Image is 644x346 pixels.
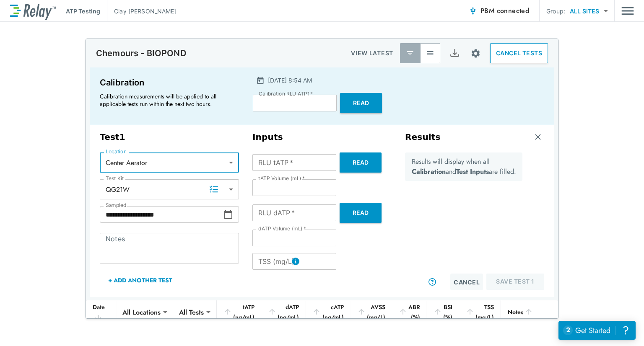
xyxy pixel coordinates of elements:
[456,167,489,176] b: Test Inputs
[268,76,312,85] p: [DATE] 8:54 AM
[100,270,181,290] button: + Add Another Test
[405,132,441,142] h3: Results
[258,226,306,232] label: dATP Volume (mL)
[114,7,176,15] p: Clay [PERSON_NAME]
[449,48,460,59] img: Export Icon
[465,3,532,19] button: PBM connected
[450,274,483,290] button: Cancel
[546,7,565,15] p: Group:
[480,5,529,17] span: PBM
[100,206,223,223] input: Choose date, selected date is Sep 8, 2025
[434,302,452,322] div: BSI (%)
[106,149,127,155] label: Location
[268,302,299,322] div: dATP (ng/mL)
[340,203,382,223] button: Read
[534,133,542,141] img: Remove
[351,48,393,58] p: VIEW LATEST
[66,7,100,15] p: ATP Testing
[223,302,254,322] div: tATP (ng/mL)
[399,302,420,322] div: ABR (%)
[465,42,487,65] button: Site setup
[426,49,434,57] img: View All
[96,48,186,58] p: Chemours - BIOPOND
[406,49,414,57] img: Latest
[173,304,210,320] div: All Tests
[621,3,634,19] img: Drawer Icon
[100,76,238,89] p: Calibration
[412,157,516,177] p: Results will display when all and are filled.
[470,48,481,59] img: Settings Icon
[252,132,392,142] h3: Inputs
[508,307,533,317] div: Notes
[86,300,117,324] th: Date
[312,302,343,322] div: cATP (ng/mL)
[621,3,634,19] button: Main menu
[100,154,239,171] div: Center Aerator
[100,132,239,142] h3: Test 1
[490,43,548,63] button: CANCEL TESTS
[256,76,265,85] img: Calender Icon
[469,7,477,15] img: Connected Icon
[100,93,234,108] p: Calibration measurements will be applied to all applicable tests run within the next two hours.
[259,91,313,97] label: Calibration RLU ATP1
[106,202,127,208] label: Sampled
[10,2,56,20] img: LuminUltra Relay
[412,167,446,176] b: Calibration
[340,93,382,113] button: Read
[444,43,465,63] button: Export
[100,181,239,198] div: QG21W
[497,6,530,15] span: connected
[558,321,636,340] iframe: Resource center
[106,176,124,181] label: Test Kit
[357,302,385,322] div: AVSS (mg/L)
[258,176,305,181] label: tATP Volume (mL)
[466,302,494,322] div: TSS (mg/L)
[340,152,382,173] button: Read
[117,304,166,320] div: All Locations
